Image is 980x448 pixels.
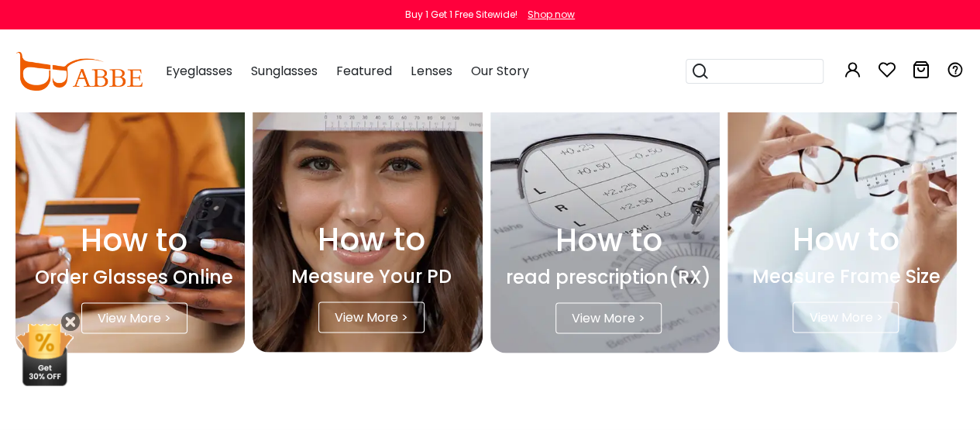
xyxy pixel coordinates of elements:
[490,95,727,353] a: How to read prescription(RX) View More >
[520,8,575,21] a: Shop now
[470,62,528,80] span: Our Story
[253,95,490,353] a: How to Measure Your PD View More >
[253,263,490,291] div: Measure Your PD
[411,62,452,80] span: Lenses
[15,217,253,264] div: How to
[727,95,965,353] a: How to Measure Frame Size View More >
[490,217,727,264] div: How to
[253,216,490,263] div: How to
[793,302,899,333] div: View More >
[555,303,662,334] div: View More >
[336,62,392,80] span: Featured
[727,216,965,263] div: How to
[528,8,575,22] div: Shop now
[81,303,187,334] div: View More >
[15,264,253,291] div: Order Glasses Online
[15,324,74,386] img: mini welcome offer
[490,264,727,291] div: read prescription(RX)
[15,52,143,91] img: abbeglasses.com
[15,95,253,353] a: How to Order Glasses Online View More >
[727,263,965,291] div: Measure Frame Size
[318,302,425,333] div: View More >
[166,62,232,80] span: Eyeglasses
[251,62,318,80] span: Sunglasses
[405,8,518,22] div: Buy 1 Get 1 Free Sitewide!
